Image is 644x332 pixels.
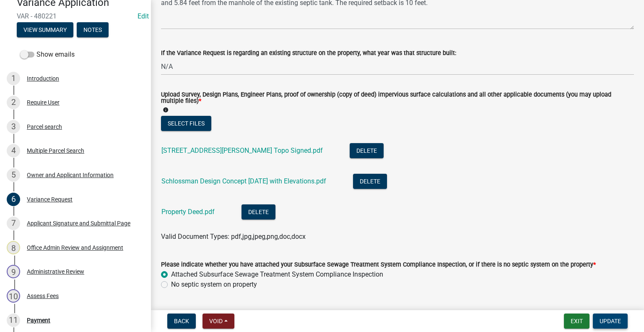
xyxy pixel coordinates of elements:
[27,220,130,226] div: Applicant Signature and Submittal Page
[161,262,596,268] label: Please indicate whether you have attached your Subsurface Sewage Treatment System Compliance Insp...
[564,314,589,329] button: Exit
[17,22,73,37] button: View Summary
[174,318,189,324] span: Back
[27,172,114,178] div: Owner and Applicant Information
[203,314,234,329] button: Void
[7,144,20,157] div: 4
[163,107,169,113] i: info
[161,92,634,104] label: Upload Survey, Design Plans, Engineer Plans, proof of ownership (copy of deed) impervious surface...
[161,50,456,56] label: If the Variance Request is regarding an existing structure on the property, what year was that st...
[17,12,134,20] span: VAR - 480221
[350,147,384,155] wm-modal-confirm: Delete Document
[7,289,20,303] div: 10
[7,217,20,230] div: 7
[161,233,306,241] span: Valid Document Types: pdf,jpg,jpeg,png,doc,docx
[138,12,149,20] wm-modal-confirm: Edit Application Number
[7,168,20,182] div: 5
[27,196,73,202] div: Variance Request
[350,143,384,158] button: Delete
[161,116,211,131] button: Select files
[167,314,196,329] button: Back
[7,314,20,327] div: 11
[138,12,149,20] a: Edit
[161,146,323,154] a: [STREET_ADDRESS][PERSON_NAME] Topo Signed.pdf
[600,318,621,324] span: Update
[7,241,20,254] div: 8
[7,120,20,133] div: 3
[27,317,50,323] div: Payment
[7,265,20,278] div: 9
[353,174,387,189] button: Delete
[17,27,73,34] wm-modal-confirm: Summary
[27,293,59,299] div: Assess Fees
[77,22,109,37] button: Notes
[20,50,75,60] label: Show emails
[27,99,60,105] div: Require User
[171,269,383,280] label: Attached Subsurface Sewage Treatment System Compliance Inspection
[161,208,215,216] a: Property Deed.pdf
[241,204,275,220] button: Delete
[593,314,628,329] button: Update
[77,27,109,34] wm-modal-confirm: Notes
[27,124,62,130] div: Parcel search
[161,177,326,185] a: Schlossman Design Concept [DATE] with Elevations.pdf
[241,209,275,217] wm-modal-confirm: Delete Document
[7,96,20,109] div: 2
[27,148,84,154] div: Multiple Parcel Search
[209,318,223,324] span: Void
[7,72,20,85] div: 1
[353,178,387,186] wm-modal-confirm: Delete Document
[7,193,20,206] div: 6
[171,280,257,290] label: No septic system on property
[27,76,59,81] div: Introduction
[27,269,84,274] div: Administrative Review
[27,245,123,251] div: Office Admin Review and Assignment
